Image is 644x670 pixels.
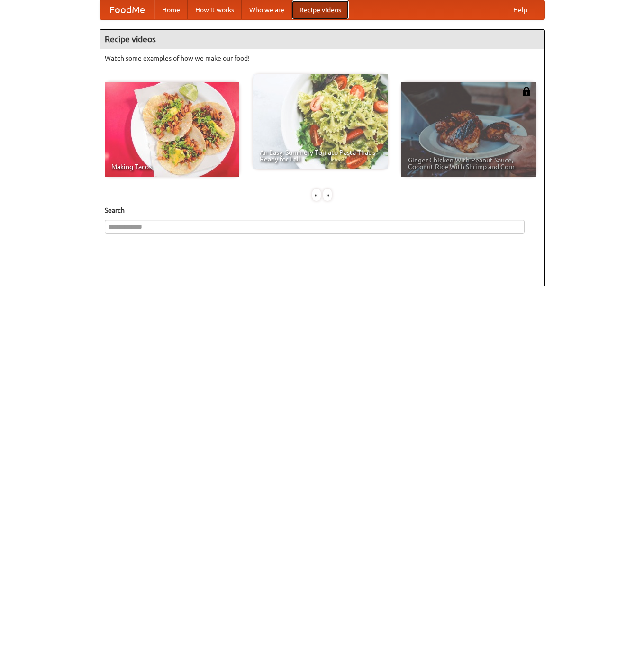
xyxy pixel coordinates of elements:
h4: Recipe videos [100,30,544,49]
h5: Search [105,205,540,215]
a: An Easy, Summery Tomato Pasta That's Ready for Fall [253,74,388,169]
a: Help [506,0,535,19]
img: 483408.png [522,87,531,96]
a: How it works [188,0,242,19]
span: An Easy, Summery Tomato Pasta That's Ready for Fall [260,149,381,162]
p: Watch some examples of how we make our food! [105,54,540,63]
a: Making Tacos [105,82,239,177]
div: » [323,189,332,201]
div: « [312,189,321,201]
a: Home [154,0,188,19]
a: Recipe videos [292,0,349,19]
a: FoodMe [100,0,154,19]
span: Making Tacos [111,163,233,170]
a: Who we are [242,0,292,19]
